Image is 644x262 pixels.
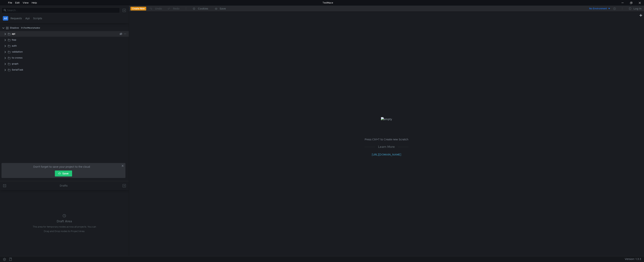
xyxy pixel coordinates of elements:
[165,6,182,11] button: Redo
[589,7,607,10] div: No Environment
[33,164,90,169] span: Don't forget to save your project to the cloud
[155,6,162,11] div: Undo
[12,43,17,49] div: auth
[173,6,180,11] div: Redo
[21,25,40,31] div: D:\TestMace\shadow
[10,25,19,31] div: Shadow
[625,256,641,262] span: Version: 1.3.3
[12,31,15,37] div: api
[7,8,118,12] input: Search...
[12,67,23,73] div: SerialTask
[32,16,43,21] button: Scripts
[130,7,146,10] button: Create New
[12,37,16,43] div: fssp
[9,16,23,21] button: Requests
[372,153,401,156] a: [URL][DOMAIN_NAME]
[55,170,72,176] button: Save
[365,137,408,142] p: Press Ctrl+T to Create new Scratch
[24,16,31,21] button: Api
[198,6,208,11] div: Cookies
[3,16,8,21] button: All
[375,144,398,149] span: Learn More
[381,117,392,121] img: empty
[12,61,18,67] div: graph
[12,49,23,55] div: validation
[146,6,165,11] button: Undo
[12,55,22,61] div: to cronos
[634,6,641,11] div: Log In
[220,7,226,10] div: Save
[585,6,611,12] button: No Environment
[60,183,68,188] div: Drafts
